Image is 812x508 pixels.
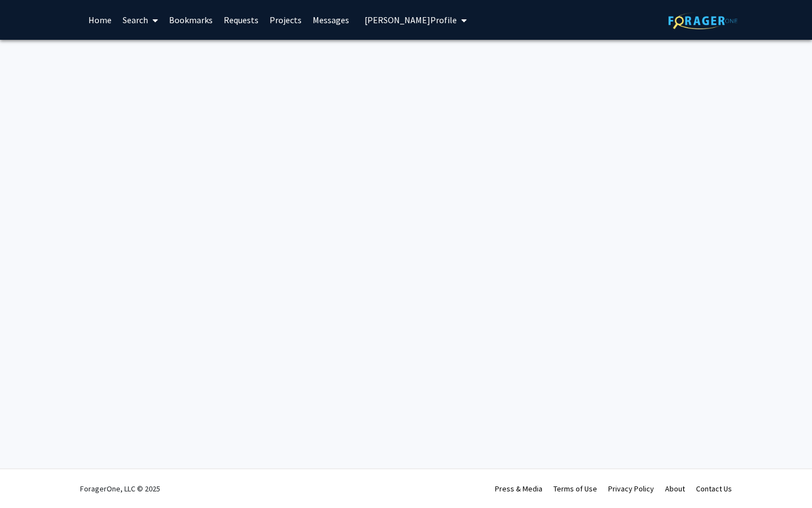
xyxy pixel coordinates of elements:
[164,1,218,39] a: Bookmarks
[83,1,117,39] a: Home
[218,1,264,39] a: Requests
[553,484,597,494] a: Terms of Use
[117,1,164,39] a: Search
[668,12,737,29] img: ForagerOne Logo
[264,1,307,39] a: Projects
[495,484,542,494] a: Press & Media
[696,484,732,494] a: Contact Us
[665,484,685,494] a: About
[80,469,160,508] div: ForagerOne, LLC © 2025
[608,484,654,494] a: Privacy Policy
[307,1,355,39] a: Messages
[365,14,457,25] span: [PERSON_NAME] Profile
